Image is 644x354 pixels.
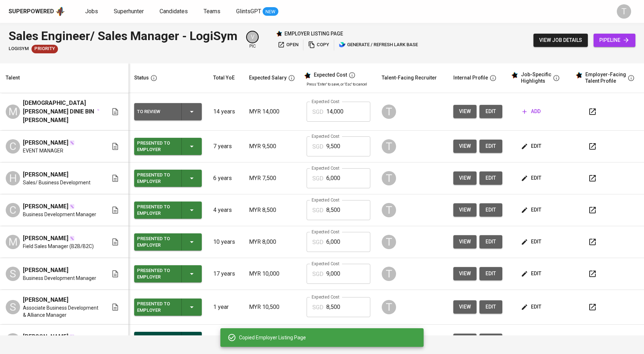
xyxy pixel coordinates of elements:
div: New Job received from Demand Team [31,45,58,53]
a: Teams [204,7,222,16]
span: edit [485,302,497,311]
div: T [382,267,396,281]
p: SGD [312,108,323,116]
p: MYR 8,500 [249,206,295,214]
p: MYR 10,500 [249,303,295,311]
button: view job details [533,34,588,47]
div: Expected Salary [249,73,287,82]
span: generate / refresh lark base [339,41,418,49]
span: edit [485,205,497,214]
div: Employer-Facing Talent Profile [585,72,626,84]
p: MYR 9,500 [249,142,295,151]
button: view [453,235,477,248]
div: T [382,300,396,314]
div: Presented to Employer [137,266,176,282]
p: employer listing page [284,30,343,37]
span: edit [522,174,541,183]
button: open [276,39,300,50]
div: Talent [6,73,20,82]
span: Teams [204,8,220,15]
div: Presented to Employer [137,170,176,186]
div: Status [134,73,149,82]
button: edit [519,334,544,347]
button: view [453,105,477,118]
button: edit [479,235,502,248]
button: edit [479,105,502,118]
button: edit [519,300,544,314]
span: edit [522,302,541,311]
span: Field Sales Manager (B2B/B2C) [23,243,94,250]
a: Superpoweredapp logo [9,6,65,17]
span: Business Development Manager [23,275,96,282]
p: SGD [312,270,323,278]
span: edit [522,237,541,246]
button: To Review [134,103,202,120]
button: edit [519,171,544,185]
p: 4 years [213,206,238,214]
span: pipeline [599,36,630,45]
button: edit [519,140,544,153]
span: view [459,269,471,278]
span: NEW [263,8,278,15]
button: Presented to Employer [134,202,202,219]
p: SGD [312,142,323,151]
a: edit [479,334,502,347]
img: magic_wand.svg [97,109,99,111]
button: Presented to Employer [134,170,202,187]
button: edit [479,267,502,280]
div: Talent-Facing Recruiter [382,73,437,82]
div: M [6,235,20,249]
img: glints_star.svg [304,72,311,79]
img: Glints Star [276,30,282,37]
button: add [519,105,543,118]
div: T [382,139,396,154]
span: view [459,237,471,246]
button: copy [306,39,331,50]
p: 7 years [213,142,238,151]
p: SGD [312,238,323,247]
p: MYR 8,000 [249,238,295,246]
span: Jobs [85,8,98,15]
span: view [459,205,471,214]
p: SGD [312,206,323,215]
span: edit [485,237,497,246]
span: EVENT MANAGER [23,147,63,154]
span: edit [522,269,541,278]
button: edit [519,267,544,280]
span: [PERSON_NAME] [23,234,68,243]
div: C [6,139,20,154]
button: Presented to Employer [134,138,202,155]
button: view [453,334,477,347]
div: Total YoE [213,73,235,82]
button: Presented to Employer [134,265,202,282]
span: Associate Business Development & Alliance Manager [23,304,99,319]
div: Presented to Employer [137,139,176,154]
span: view [459,107,471,116]
span: open [278,41,298,49]
button: edit [479,140,502,153]
button: view [453,140,477,153]
span: edit [485,142,497,151]
span: Business Development Manager [23,211,96,218]
span: Sales/ Business Development [23,179,91,186]
span: Superhunter [114,8,144,15]
p: 6 years [213,174,238,183]
button: edit [479,171,502,185]
img: lark [339,41,346,48]
button: Presented to Employer [134,299,202,316]
span: edit [485,269,497,278]
div: V [246,31,259,43]
span: Priority [31,45,58,52]
div: H [6,171,20,185]
div: M [6,105,20,119]
p: MYR 10,000 [249,270,295,278]
a: GlintsGPT NEW [236,7,278,16]
span: view [459,174,471,183]
button: view [453,171,477,185]
button: Presented to Employer [134,233,202,251]
button: edit [519,203,544,217]
button: view [453,203,477,217]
